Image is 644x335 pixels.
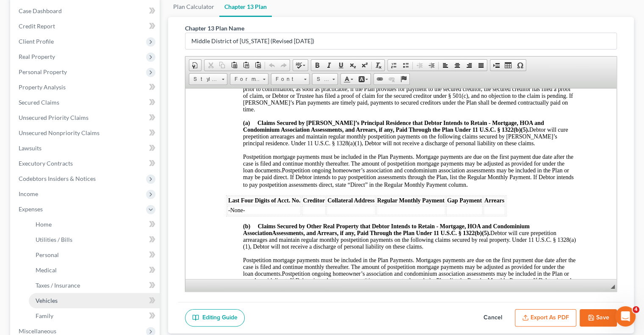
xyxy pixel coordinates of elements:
[58,65,388,85] span: Postpetition mortgage payments must be included in the Plan Payments. Mortgage payments are due o...
[271,74,301,85] span: Font
[374,74,386,85] a: Link
[19,114,88,121] span: Unsecured Priority Claims
[58,65,390,100] p: .
[29,293,160,308] a: Vehicles
[142,109,189,115] span: Collateral Address
[400,60,412,71] a: Insert/Remove Bulleted List
[36,282,80,289] span: Taxes / Insurance
[192,109,259,115] span: Regular Monthly Payment
[262,109,296,115] span: Gap Payment
[490,60,502,71] a: Insert Page Break for Printing
[633,306,639,313] span: 4
[373,60,384,71] a: Remove Format
[36,221,52,228] span: Home
[240,60,252,71] a: Paste as plain text
[29,247,160,263] a: Personal
[439,60,451,71] a: Align Left
[19,190,38,197] span: Income
[205,60,216,71] a: Cut
[323,60,335,71] a: Italic
[117,109,139,115] span: Creditor
[58,141,390,161] span: Debtor will cure prepetition arrearages and maintain regular monthly postpetition payments on the...
[36,266,57,274] span: Medical
[118,141,305,148] strong: , and Arrears, if any, Paid Through the Plan Under 11 U.S.C. § 1322(b)(5).
[19,205,43,213] span: Expenses
[189,74,219,85] span: Styles
[312,74,329,85] span: Size
[502,60,514,71] a: Table
[19,38,54,45] span: Client Profile
[293,60,308,71] a: Spell Checker
[12,110,160,125] a: Unsecured Priority Claims
[271,73,310,85] a: Font
[185,89,616,279] iframe: Rich Text Editor, document-ckeditor
[185,33,616,49] input: Enter name...
[278,60,290,71] a: Redo
[19,327,56,335] span: Miscellaneous
[615,306,636,327] iframe: Intercom live chat
[311,60,323,71] a: Bold
[414,60,426,71] a: Decrease Indent
[185,309,245,327] a: Editing Guide
[19,68,67,75] span: Personal Property
[335,60,347,71] a: Underline
[19,7,62,14] span: Case Dashboard
[580,309,617,327] button: Save
[19,175,96,182] span: Codebtors Insiders & Notices
[19,22,55,30] span: Credit Report
[58,31,382,58] span: Debtor will cure prepetition arrearages and maintain regular monthly postpetition payments on the...
[12,3,160,19] a: Case Dashboard
[58,169,390,188] span: Postpetition mortgage payments must be included in the Plan Payments. Mortgages payments are due ...
[19,160,73,167] span: Executory Contracts
[12,19,160,34] a: Credit Report
[230,73,268,85] a: Format
[86,141,118,148] strong: Assessments
[19,53,55,60] span: Real Property
[347,60,359,71] a: Subscript
[12,125,160,141] a: Unsecured Nonpriority Claims
[43,119,60,125] span: -None-
[36,297,58,304] span: Vehicles
[359,60,370,71] a: Superscript
[515,309,576,327] button: Export as PDF
[189,73,227,85] a: Styles
[252,60,264,71] a: Paste from Word
[29,263,160,278] a: Medical
[475,60,487,71] a: Justify
[58,135,344,148] strong: (b) Claims Secured by Other Real Property that Debtor Intends to Retain - Mortgage, HOA and Condo...
[19,83,66,91] span: Property Analysis
[398,74,409,85] a: Anchor
[189,60,201,71] a: Document Properties
[185,24,244,33] label: Chapter 13 Plan Name
[12,156,160,171] a: Executory Contracts
[12,95,160,110] a: Secured Claims
[58,182,388,202] span: Postpetition ongoing homeowner’s association and condominium association assessments may be inclu...
[19,129,100,136] span: Unsecured Nonpriority Claims
[29,217,160,232] a: Home
[29,278,160,293] a: Taxes / Insurance
[43,109,115,115] span: Last Four Digits of Acct. No.
[36,251,59,258] span: Personal
[228,60,240,71] a: Paste
[611,285,615,289] span: Resize
[341,74,356,85] a: Text Color
[58,79,388,100] span: Postpetition ongoing homeowner’s association and condominium association assessments may be inclu...
[36,312,53,319] span: Family
[474,309,511,327] button: Cancel
[19,99,59,106] span: Secured Claims
[12,80,160,95] a: Property Analysis
[29,308,160,324] a: Family
[29,232,160,247] a: Utilities / Bills
[19,144,41,152] span: Lawsuits
[299,109,319,115] span: Arrears
[230,74,260,85] span: Format
[463,60,475,71] a: Align Right
[356,74,370,85] a: Background Color
[386,74,398,85] a: Unlink
[12,141,160,156] a: Lawsuits
[36,236,72,243] span: Utilities / Bills
[451,60,463,71] a: Center
[388,60,400,71] a: Insert/Remove Numbered List
[216,60,228,71] a: Copy
[58,31,359,44] strong: (a) Claims Secured by [PERSON_NAME]’s Principal Residence that Debtor Intends to Retain - Mortgag...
